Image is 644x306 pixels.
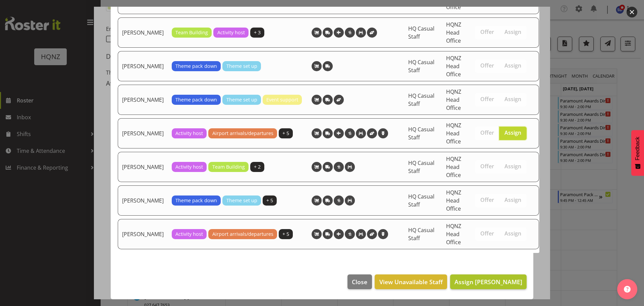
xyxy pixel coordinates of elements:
td: [PERSON_NAME] [118,17,168,48]
button: Assign [PERSON_NAME] [450,274,527,289]
td: [PERSON_NAME] [118,185,168,216]
span: Team Building [175,29,208,36]
span: Airport arrivals/departures [212,230,273,238]
span: + 5 [282,230,289,238]
td: [PERSON_NAME] [118,51,168,81]
span: Offer [480,196,494,203]
span: Assign [PERSON_NAME] [454,278,522,286]
button: Feedback - Show survey [631,130,644,176]
span: Assign [504,62,521,69]
button: View Unavailable Staff [375,274,447,289]
span: HQ Casual Staff [408,193,434,208]
span: HQNZ Head Office [446,88,461,112]
span: Assign [504,196,521,203]
span: Activity host [175,163,203,171]
span: + 3 [254,29,261,36]
span: View Unavailable Staff [379,277,443,286]
span: Offer [480,230,494,237]
td: [PERSON_NAME] [118,118,168,148]
span: Event support [266,96,298,103]
span: Offer [480,62,494,69]
span: HQ Casual Staff [408,92,434,107]
span: Theme set up [226,62,257,70]
span: HQNZ Head Office [446,189,461,212]
span: HQ Casual Staff [408,25,434,40]
span: HQNZ Head Office [446,21,461,44]
span: HQ Casual Staff [408,126,434,141]
span: Activity host [175,230,203,238]
span: HQNZ Head Office [446,122,461,145]
span: Offer [480,29,494,35]
span: Assign [504,96,521,102]
span: Activity host [217,29,245,36]
td: [PERSON_NAME] [118,85,168,115]
span: Offer [480,96,494,102]
span: Offer [480,163,494,170]
span: Assign [504,163,521,170]
span: Assign [504,230,521,237]
span: Theme set up [226,96,257,103]
span: + 5 [282,130,289,137]
img: help-xxl-2.png [624,286,631,293]
span: Theme pack down [175,197,217,204]
span: HQ Casual Staff [408,58,434,74]
span: Theme pack down [175,62,217,70]
span: HQNZ Head Office [446,222,461,246]
span: HQNZ Head Office [446,54,461,78]
span: HQ Casual Staff [408,226,434,242]
span: Assign [504,29,521,35]
td: [PERSON_NAME] [118,219,168,249]
span: Activity host [175,130,203,137]
span: Assign [504,129,521,136]
span: Team Building [212,163,245,171]
span: Feedback [635,137,641,160]
span: HQNZ Head Office [446,155,461,179]
span: + 2 [254,163,261,171]
span: Close [352,277,367,286]
span: Theme pack down [175,96,217,103]
td: [PERSON_NAME] [118,152,168,182]
span: Theme set up [226,197,257,204]
span: HQ Casual Staff [408,159,434,175]
span: + 5 [266,197,273,204]
span: Airport arrivals/departures [212,130,273,137]
button: Close [347,274,372,289]
span: Offer [480,129,494,136]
